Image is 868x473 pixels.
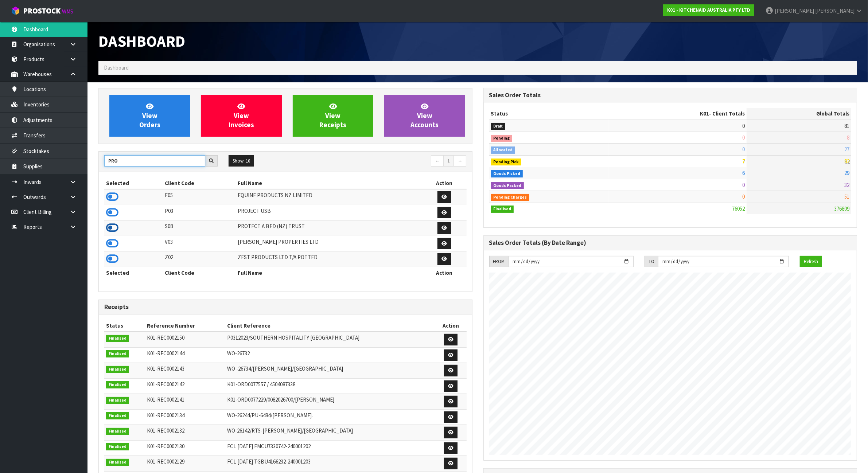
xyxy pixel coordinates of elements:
[236,267,422,278] th: Full Name
[227,365,343,372] span: WO -26734/[PERSON_NAME]/[GEOGRAPHIC_DATA]
[227,350,250,357] span: WO-26732
[732,205,745,212] span: 76052
[147,381,184,388] span: K01-REC0002142
[147,443,184,450] span: K01-REC0002130
[227,381,295,388] span: K01-ORD0077557 / 4504087338
[227,334,359,341] span: P0312023/SOUTHERN HOSPITALITY [GEOGRAPHIC_DATA]
[147,396,184,403] span: K01-REC0002141
[844,193,849,200] span: 51
[609,108,747,120] th: - Client Totals
[236,189,422,205] td: EQUINE PRODUCTS NZ LIMITED
[104,64,129,71] span: Dashboard
[201,95,281,137] a: ViewInvoices
[645,256,658,267] div: TO
[62,8,73,15] small: WMS
[742,158,745,165] span: 7
[227,443,311,450] span: FCL [DATE] EMCU7330742-240001202
[147,412,184,419] span: K01-REC0002134
[106,397,129,404] span: Finalised
[227,396,334,403] span: K01-ORD0077229/0082026700/[PERSON_NAME]
[163,189,236,205] td: E05
[847,134,849,141] span: 8
[491,159,522,166] span: Pending Pick
[106,335,129,342] span: Finalised
[384,95,465,137] a: ViewAccounts
[815,7,855,14] span: [PERSON_NAME]
[106,443,129,450] span: Finalised
[491,123,506,130] span: Draft
[834,205,849,212] span: 376809
[742,169,745,176] span: 6
[491,170,523,177] span: Goods Picked
[163,220,236,236] td: S08
[742,193,745,200] span: 0
[163,267,236,278] th: Client Code
[23,6,61,16] span: ProStock
[489,92,852,99] h3: Sales Order Totals
[489,108,609,120] th: Status
[147,458,184,465] span: K01-REC0002129
[106,412,129,419] span: Finalised
[225,320,436,332] th: Client Reference
[163,251,236,267] td: Z02
[491,182,524,189] span: Goods Packed
[443,155,454,167] a: 1
[98,31,185,51] span: Dashboard
[106,366,129,373] span: Finalised
[742,134,745,141] span: 0
[109,95,190,137] a: ViewOrders
[236,205,422,220] td: PROJECT USB
[147,365,184,372] span: K01-REC0002143
[163,177,236,189] th: Client Code
[410,102,439,129] span: View Accounts
[227,412,313,419] span: WO-26244/PU-6484/[PERSON_NAME].
[491,146,515,154] span: Allocated
[663,4,754,16] a: K01 - KITCHENAID AUSTRALIA PTY LTD
[431,155,444,167] a: ←
[104,267,163,278] th: Selected
[104,177,163,189] th: Selected
[454,155,466,167] a: →
[236,236,422,251] td: [PERSON_NAME] PROPERTIES LTD
[106,428,129,435] span: Finalised
[11,6,20,15] img: cube-alt.png
[293,95,373,137] a: ViewReceipts
[236,251,422,267] td: ZEST PRODUCTS LTD T/A POTTED
[844,158,849,165] span: 82
[489,239,852,246] h3: Sales Order Totals (By Date Range)
[775,7,814,14] span: [PERSON_NAME]
[491,206,514,213] span: Finalised
[104,155,205,167] input: Search clients
[147,350,184,357] span: K01-REC0002144
[163,236,236,251] td: V03
[106,350,129,357] span: Finalised
[489,256,509,267] div: FROM
[227,458,311,465] span: FCL [DATE] TGBU4166232-240001203
[422,177,466,189] th: Action
[491,194,530,201] span: Pending Charges
[147,334,184,341] span: K01-REC0002150
[104,320,145,332] th: Status
[106,459,129,466] span: Finalised
[800,256,822,267] button: Refresh
[291,155,467,168] nav: Page navigation
[844,146,849,153] span: 27
[229,155,254,167] button: Show: 10
[435,320,466,332] th: Action
[236,177,422,189] th: Full Name
[844,181,849,188] span: 32
[319,102,346,129] span: View Receipts
[229,102,254,129] span: View Invoices
[742,122,745,129] span: 0
[844,122,849,129] span: 81
[147,427,184,434] span: K01-REC0002132
[163,205,236,220] td: P03
[742,181,745,188] span: 0
[747,108,851,120] th: Global Totals
[227,427,353,434] span: WO-26142/RTS-[PERSON_NAME]/[GEOGRAPHIC_DATA]
[104,304,467,310] h3: Receipts
[742,146,745,153] span: 0
[667,7,750,13] strong: K01 - KITCHENAID AUSTRALIA PTY LTD
[106,381,129,388] span: Finalised
[145,320,225,332] th: Reference Number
